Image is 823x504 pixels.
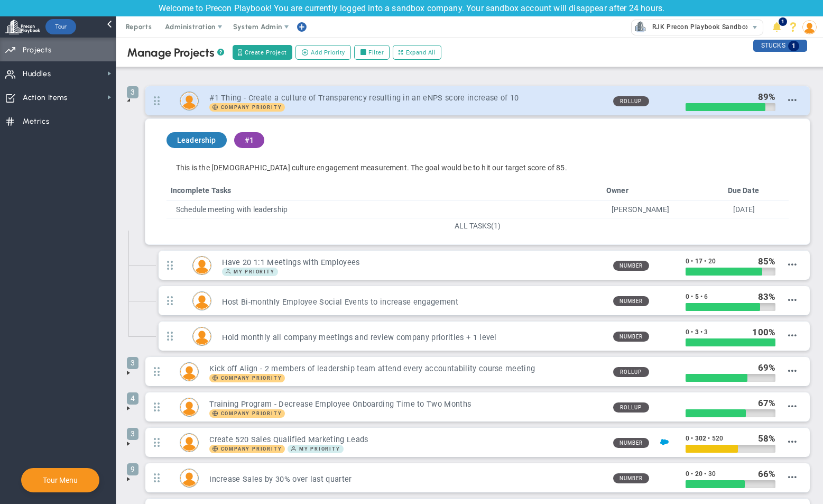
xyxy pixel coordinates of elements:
img: Robert Kihm [180,434,198,452]
span: [DATE] [733,205,755,214]
button: ALL TASKS(1) [455,222,501,230]
div: Lisa Jenkins [180,398,199,417]
div: Mark Collins [180,91,199,111]
span: My Priority [222,268,278,276]
span: select [747,20,763,35]
span: Number [613,296,649,306]
span: 20 [695,470,702,478]
span: My Priority [288,445,343,453]
h3: Host Bi-monthly Employee Social Events to increase engagement [222,297,604,307]
span: 3 [127,86,138,98]
div: % [758,362,776,373]
span: • [691,328,693,336]
span: 3 [127,357,138,369]
span: Company Priority [209,409,285,418]
span: RJK Precon Playbook Sandbox 20250912.1 [647,20,789,34]
span: Huddles [23,63,51,85]
li: Help & Frequently Asked Questions (FAQ) [785,16,801,38]
span: ALL TASKS [455,222,491,230]
span: Administration [165,23,215,31]
span: 1 [779,17,787,26]
div: % [758,433,776,444]
th: Owner [602,180,724,201]
span: 67 [758,398,769,408]
span: 5 [695,293,699,300]
span: 9 [127,463,138,475]
span: 20 [708,258,716,265]
span: 58 [758,433,769,444]
span: 100 [752,327,768,337]
h3: Training Program - Decrease Employee Onboarding Time to Two Months [209,399,604,409]
span: Projects [23,39,51,61]
span: 1 [788,41,799,51]
span: Metrics [23,111,50,133]
div: STUCKS [753,40,807,52]
th: Incomplete Tasks [167,180,602,201]
h3: Create 520 Sales Qualified Marketing Leads [209,435,604,445]
div: % [752,326,775,338]
span: (1) [491,222,501,230]
span: Schedule meeting with leadership [176,205,288,214]
span: 3 [704,328,708,336]
div: % [758,468,776,480]
img: Miguel Cabrera [180,363,198,381]
span: #1 [245,136,254,144]
span: Company Priority [221,105,282,110]
span: 0 [686,470,689,478]
span: Company Priority [209,445,285,453]
span: • [704,258,706,265]
div: % [758,255,776,267]
label: Filter [354,45,390,60]
span: 69 [758,362,769,373]
h3: Increase Sales by 30% over last quarter [209,474,604,484]
button: Add Priority [295,45,351,60]
span: • [704,470,706,478]
span: 0 [686,293,689,300]
span: Number [613,473,649,483]
span: 302 [695,435,706,442]
span: [PERSON_NAME] [612,205,669,214]
span: My Priority [234,269,275,274]
span: • [691,435,693,442]
span: • [691,470,693,478]
div: Miguel Cabrera [180,362,199,381]
span: 66 [758,469,769,479]
span: My Priority [299,446,340,452]
span: Number [613,261,649,271]
span: • [708,435,710,442]
span: • [691,258,693,265]
img: Robert Kihm [193,256,211,274]
h3: Kick off Align - 2 members of leadership team attend every accountability course meeting [209,364,604,374]
span: Add Priority [311,48,345,57]
span: 83 [758,291,769,302]
img: Salesforce Enabled<br />Sandbox: Quarterly Leads and Opportunities [660,438,669,446]
span: Company Priority [221,411,282,416]
h3: #1 Thing - Create a culture of Transparency resulting in an eNPS score increase of 10 [209,93,604,103]
span: Company Priority [209,103,285,112]
span: • [691,293,693,300]
span: 89 [758,91,769,102]
div: % [758,291,776,303]
span: Rollup [613,367,649,377]
span: 520 [712,435,723,442]
span: Expand All [406,48,436,57]
span: This is the [DEMOGRAPHIC_DATA] culture engagement measurement. The goal would be to hit our targe... [167,163,580,173]
span: 4 [127,392,138,405]
li: Announcements [769,16,785,38]
div: % [758,397,776,409]
span: Rollup [613,402,649,413]
span: • [700,293,702,300]
div: Jane Wilson [192,291,211,310]
span: Rollup [613,96,649,106]
span: Create Project [245,48,287,57]
span: 85 [758,256,769,267]
span: 3 [695,328,699,336]
div: % [758,91,776,103]
div: Robert Kihm [192,256,211,275]
button: Expand All [393,45,441,60]
div: Robert Kihm [180,433,199,452]
th: Due Date [724,180,789,201]
div: Manage Projects [127,45,225,60]
img: Jane Wilson [193,292,211,310]
span: Action Items [23,87,68,109]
